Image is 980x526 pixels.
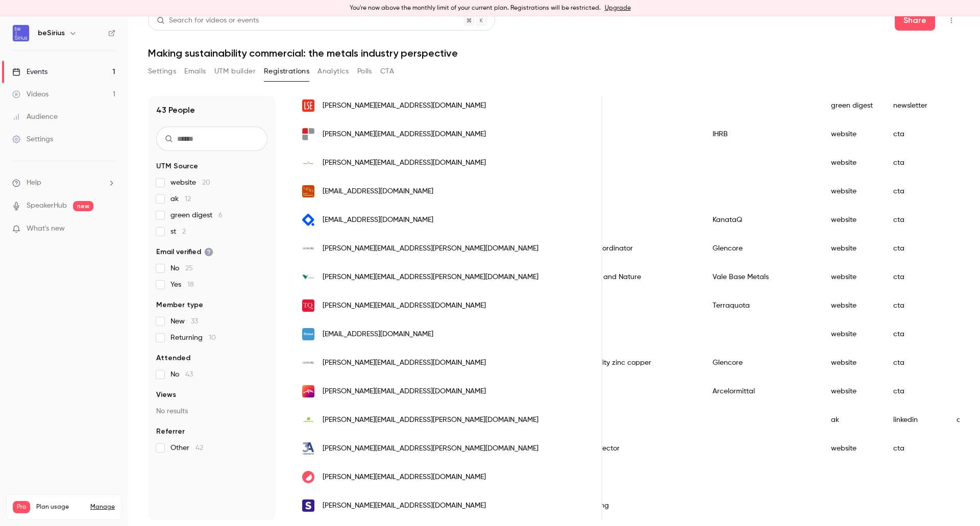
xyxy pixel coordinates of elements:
[323,500,486,511] span: [PERSON_NAME][EMAIL_ADDRESS][DOMAIN_NAME]
[537,377,702,406] div: Bh
[323,272,538,283] span: [PERSON_NAME][EMAIL_ADDRESS][PERSON_NAME][DOMAIN_NAME]
[537,206,702,234] div: CTO
[170,178,210,188] span: website
[883,291,946,320] div: cta
[821,406,883,434] div: ak
[182,228,186,235] span: 2
[191,318,198,325] span: 33
[156,161,198,171] span: UTM Source
[702,120,821,148] div: IHRB
[821,291,883,320] div: website
[156,427,185,437] span: Referrer
[12,67,47,77] div: Events
[90,503,115,511] a: Manage
[537,491,702,520] div: Head of marketing
[323,415,538,425] span: [PERSON_NAME][EMAIL_ADDRESS][PERSON_NAME][DOMAIN_NAME]
[156,247,213,257] span: Email verified
[156,390,176,400] span: Views
[323,101,486,111] span: [PERSON_NAME][EMAIL_ADDRESS][DOMAIN_NAME]
[187,281,194,288] span: 18
[702,234,821,263] div: Glencore
[27,178,41,188] span: Help
[323,386,486,397] span: [PERSON_NAME][EMAIL_ADDRESS][DOMAIN_NAME]
[13,25,29,41] img: beSirius
[73,201,93,211] span: new
[302,99,314,112] img: lse.ac.uk
[605,4,631,12] a: Upgrade
[883,206,946,234] div: cta
[317,63,349,80] button: Analytics
[170,263,193,273] span: No
[185,265,193,272] span: 25
[170,443,203,453] span: Other
[302,214,314,226] img: kanataq.com
[323,329,433,340] span: [EMAIL_ADDRESS][DOMAIN_NAME]
[883,148,946,177] div: cta
[883,348,946,377] div: cta
[12,178,115,188] li: help-dropdown-opener
[302,328,314,340] img: orsted.com
[184,63,206,80] button: Emails
[12,134,53,144] div: Settings
[170,333,216,343] span: Returning
[821,177,883,206] div: website
[264,63,309,80] button: Registrations
[895,10,935,31] button: Share
[170,280,194,290] span: Yes
[302,299,314,312] img: terraquota.com
[302,471,314,483] img: getcontrast.io
[302,385,314,397] img: arcelormittal.com
[323,472,486,483] span: [PERSON_NAME][EMAIL_ADDRESS][DOMAIN_NAME]
[156,406,267,416] p: No results
[157,15,259,26] div: Search for videos or events
[821,234,883,263] div: website
[821,263,883,291] div: website
[195,444,203,452] span: 42
[883,406,946,434] div: linkedin
[302,157,314,169] img: finance-in-motion.com
[156,104,195,116] h1: 43 People
[821,434,883,463] div: website
[38,28,65,38] h6: beSirius
[537,234,702,263] div: Sustainability Coordinator
[323,358,486,368] span: [PERSON_NAME][EMAIL_ADDRESS][DOMAIN_NAME]
[148,63,176,80] button: Settings
[302,357,314,369] img: glencore.com
[883,320,946,348] div: cta
[12,112,58,122] div: Audience
[156,161,267,453] section: facet-groups
[380,63,394,80] button: CTA
[170,194,191,204] span: ak
[170,227,186,237] span: st
[702,348,821,377] div: Glencore
[883,434,946,463] div: cta
[156,353,190,363] span: Attended
[323,443,538,454] span: [PERSON_NAME][EMAIL_ADDRESS][PERSON_NAME][DOMAIN_NAME]
[323,300,486,311] span: [PERSON_NAME][EMAIL_ADDRESS][DOMAIN_NAME]
[323,158,486,168] span: [PERSON_NAME][EMAIL_ADDRESS][DOMAIN_NAME]
[537,434,702,463] div: Sustainability Director
[702,206,821,234] div: KanataQ
[170,316,198,327] span: New
[702,263,821,291] div: Vale Base Metals
[302,414,314,426] img: mailbox.org
[302,185,314,197] img: nordicsustainability.com
[821,320,883,348] div: website
[821,206,883,234] div: website
[821,120,883,148] div: website
[357,63,372,80] button: Polls
[883,263,946,291] div: cta
[218,212,223,219] span: 6
[883,91,946,120] div: newsletter
[537,291,702,320] div: Consultant
[821,148,883,177] div: website
[13,501,30,513] span: Pro
[27,223,65,234] span: What's new
[170,210,223,220] span: green digest
[323,129,486,140] span: [PERSON_NAME][EMAIL_ADDRESS][DOMAIN_NAME]
[883,234,946,263] div: cta
[883,377,946,406] div: cta
[537,263,702,291] div: Head of Climate and Nature
[821,348,883,377] div: website
[302,271,314,283] img: vale.com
